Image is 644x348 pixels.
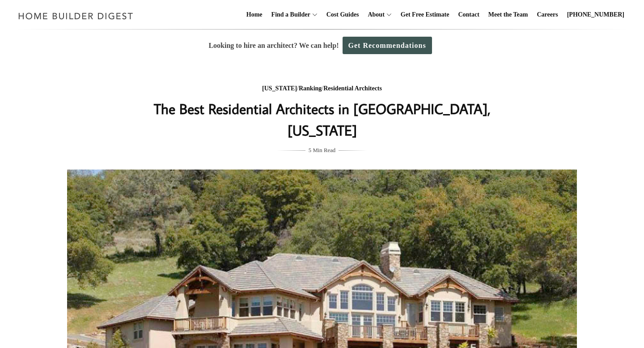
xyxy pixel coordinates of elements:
img: Home Builder Digest [14,7,137,25]
a: Careers [534,0,562,29]
a: Ranking [299,85,322,92]
a: [PHONE_NUMBER] [563,0,628,29]
div: / / [144,83,500,94]
a: [US_STATE] [262,85,297,92]
a: Get Free Estimate [397,0,453,29]
a: Get Recommendations [343,37,432,54]
a: About [364,0,384,29]
a: Meet the Team [485,0,532,29]
a: Home [243,0,266,29]
span: 5 Min Read [309,145,335,155]
h1: The Best Residential Architects in [GEOGRAPHIC_DATA], [US_STATE] [144,98,500,141]
a: Residential Architects [323,85,382,92]
a: Cost Guides [323,0,363,29]
a: Contact [454,0,483,29]
a: Find a Builder [268,0,310,29]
